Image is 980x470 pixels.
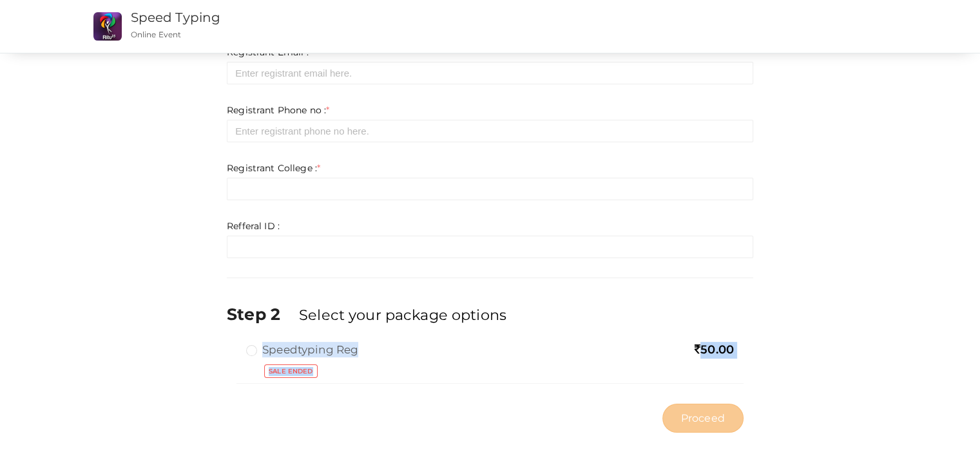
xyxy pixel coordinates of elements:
img: KX9F34QU_small.png [93,12,122,41]
a: Speed Typing [131,10,221,25]
span: 50.00 [695,343,734,357]
label: Registrant Phone no : [227,104,329,117]
input: Enter registrant phone no here. [227,120,753,142]
label: Refferal ID : [227,220,280,232]
input: Enter registrant email here. [227,62,753,84]
span: Proceed [681,411,725,426]
label: Registrant College : [227,162,320,174]
label: Speedtyping Reg [246,342,358,357]
button: Proceed [662,404,744,433]
label: Step 2 [227,303,296,326]
label: Select your package options [299,305,506,325]
span: Sale Ended [264,364,317,378]
p: Online Event [131,29,621,40]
